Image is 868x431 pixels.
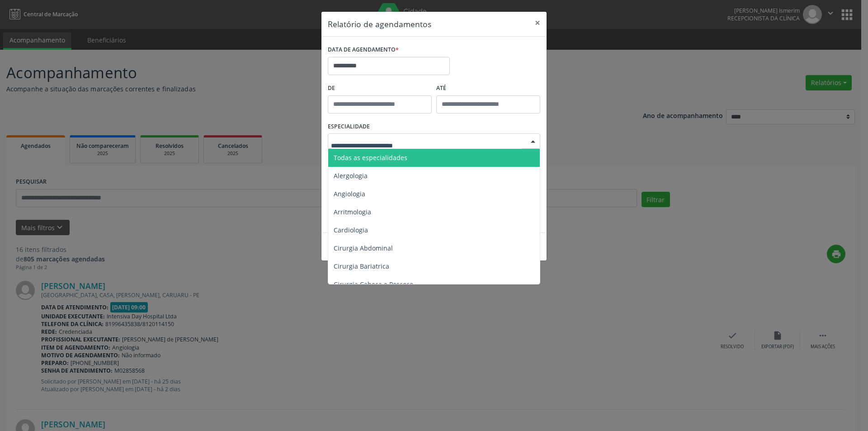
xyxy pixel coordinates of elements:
[328,18,431,30] h5: Relatório de agendamentos
[334,189,365,198] span: Angiologia
[334,153,407,162] span: Todas as especialidades
[334,262,389,270] span: Cirurgia Bariatrica
[334,244,393,252] span: Cirurgia Abdominal
[334,171,368,180] span: Alergologia
[328,120,370,134] label: ESPECIALIDADE
[328,81,432,95] label: De
[334,280,413,289] span: Cirurgia Cabeça e Pescoço
[334,208,371,216] span: Arritmologia
[436,81,540,95] label: ATÉ
[328,43,399,57] label: DATA DE AGENDAMENTO
[528,12,547,34] button: Close
[334,226,368,234] span: Cardiologia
